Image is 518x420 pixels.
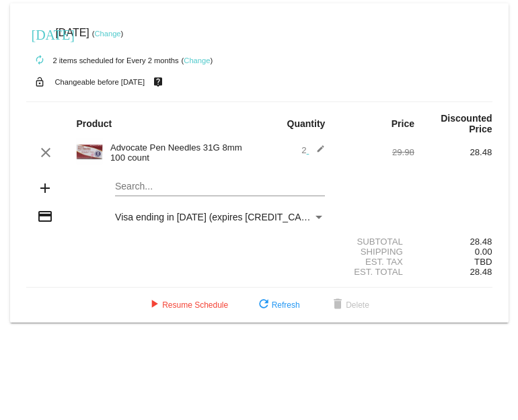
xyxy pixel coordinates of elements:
[135,293,239,317] button: Resume Schedule
[92,30,124,38] small: ( )
[104,142,259,163] div: Advocate Pen Needles 31G 8mm 100 count
[256,300,300,310] span: Refresh
[76,138,103,165] img: advocate-pen-needles-31g-8mm-100ct-3.gif
[330,297,346,313] mat-icon: delete
[441,113,492,134] strong: Discounted Price
[287,118,326,129] strong: Quantity
[94,30,120,38] a: Change
[301,145,325,155] span: 2
[146,297,162,313] mat-icon: play_arrow
[32,52,48,69] mat-icon: autorenew
[37,180,53,196] mat-icon: add
[336,237,414,247] div: Subtotal
[336,257,414,267] div: Est. Tax
[414,237,492,247] div: 28.48
[55,27,89,38] span: [DATE]
[146,300,228,310] span: Resume Schedule
[150,73,166,91] mat-icon: live_help
[32,73,48,91] mat-icon: lock_open
[32,26,48,42] mat-icon: [DATE]
[38,144,54,161] mat-icon: clear
[256,297,272,313] mat-icon: refresh
[319,293,380,317] button: Delete
[37,208,53,224] mat-icon: credit_card
[392,118,414,129] strong: Price
[55,78,145,86] small: Changeable before [DATE]
[26,56,179,65] small: 2 items scheduled for Every 2 months
[184,56,210,65] a: Change
[336,267,414,277] div: Est. Total
[115,212,325,222] mat-select: Payment Method
[475,247,492,257] span: 0.00
[336,247,414,257] div: Shipping
[245,293,311,317] button: Refresh
[309,144,325,161] mat-icon: edit
[115,212,349,222] span: Visa ending in [DATE] (expires [CREDIT_CARD_DATA])
[115,181,325,192] input: Search...
[474,257,492,267] span: TBD
[414,147,492,157] div: 28.48
[336,147,414,157] div: 29.98
[182,56,213,65] small: ( )
[470,267,492,277] span: 28.48
[330,300,369,310] span: Delete
[76,118,112,129] strong: Product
